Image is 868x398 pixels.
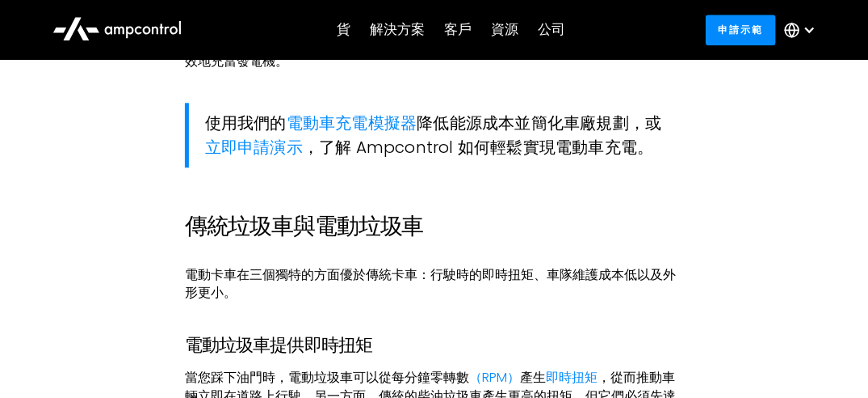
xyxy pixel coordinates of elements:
[371,21,426,39] div: 解決方案
[338,21,351,39] div: 貨
[539,21,566,39] div: 公司
[205,136,303,159] a: 立即申請演示
[185,335,683,356] h3: 電動垃圾車提供即時扭矩
[445,21,472,39] div: 客戶
[492,21,519,39] div: 資源
[546,368,598,387] a: 即時扭矩
[706,15,776,44] a: 申請示範
[185,103,683,167] blockquote: 使用我們的 降低能源成本並簡化車廠規劃，或 ，了解 Ampcontrol 如何輕鬆實現電動車充電。
[469,368,520,387] a: （RPM）
[287,112,417,134] a: 電動車充電模擬器
[185,213,683,240] h2: 傳統垃圾車與電動垃圾車
[185,266,683,303] p: 電動卡車在三個獨特的方面優於傳統卡車：行駛時的即時扭矩、車隊維護成本低以及外形更小。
